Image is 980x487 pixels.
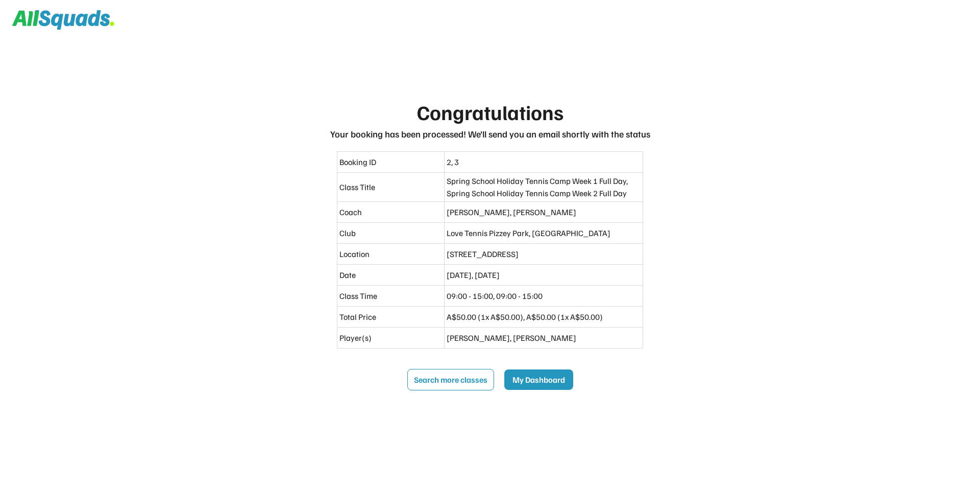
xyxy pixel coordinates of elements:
div: Congratulations [417,97,563,127]
div: Club [339,227,442,239]
button: Search more classes [407,369,494,390]
button: My Dashboard [504,369,573,390]
div: Location [339,248,442,260]
div: 09:00 - 15:00, 09:00 - 15:00 [447,290,641,302]
div: Total Price [339,311,442,323]
div: Class Time [339,290,442,302]
div: Date [339,269,442,281]
div: 2, 3 [447,156,641,168]
div: Player(s) [339,332,442,344]
div: A$50.00 (1x A$50.00), A$50.00 (1x A$50.00) [447,311,641,323]
div: Booking ID [339,156,442,168]
div: [STREET_ADDRESS] [447,248,641,260]
div: Spring School Holiday Tennis Camp Week 1 Full Day, Spring School Holiday Tennis Camp Week 2 Full Day [447,175,641,199]
div: [PERSON_NAME], [PERSON_NAME] [447,206,641,218]
div: Coach [339,206,442,218]
div: Class Title [339,181,442,193]
img: Squad%20Logo.svg [12,10,114,30]
div: Love Tennis Pizzey Park, [GEOGRAPHIC_DATA] [447,227,641,239]
div: Your booking has been processed! We’ll send you an email shortly with the status [330,127,650,141]
div: [PERSON_NAME], [PERSON_NAME] [447,332,641,344]
div: [DATE], [DATE] [447,269,641,281]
